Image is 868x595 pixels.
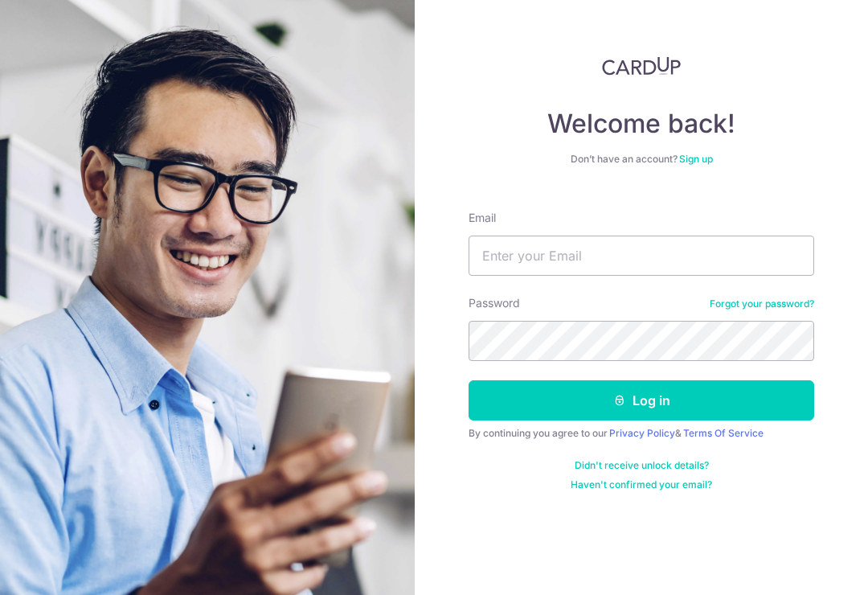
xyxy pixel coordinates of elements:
[609,427,675,439] a: Privacy Policy
[469,427,814,440] div: By continuing you agree to our &
[469,210,496,226] label: Email
[710,297,814,310] a: Forgot your password?
[469,108,814,140] h4: Welcome back!
[571,478,712,491] a: Haven't confirmed your email?
[469,153,814,166] div: Don’t have an account?
[602,56,681,76] img: CardUp Logo
[469,380,814,421] button: Log in
[679,153,713,165] a: Sign up
[469,295,520,311] label: Password
[683,427,764,439] a: Terms Of Service
[469,236,814,276] input: Enter your Email
[575,459,709,472] a: Didn't receive unlock details?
